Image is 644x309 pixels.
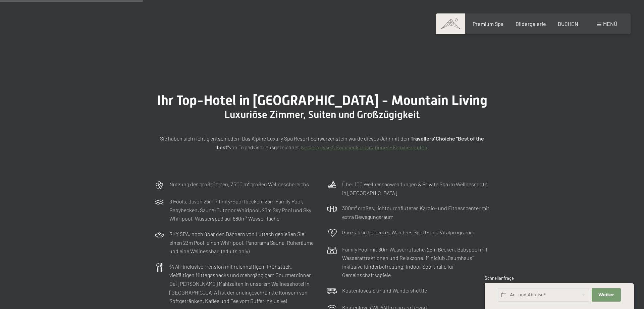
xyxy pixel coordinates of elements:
[485,275,514,281] span: Schnellanfrage
[592,288,621,302] button: Weiter
[169,180,309,189] p: Nutzung des großzügigen, 7.700 m² großen Wellnessbereichs
[342,245,490,279] p: Family Pool mit 60m Wasserrutsche, 25m Becken, Babypool mit Wasserattraktionen und Relaxzone. Min...
[169,262,317,305] p: ¾ All-inclusive-Pension mit reichhaltigem Frühstück, vielfältigen Mittagssnacks und mehrgängigem ...
[169,197,317,223] p: 6 Pools, davon 25m Infinity-Sportbecken, 25m Family Pool, Babybecken, Sauna-Outdoor Whirlpool, 23...
[473,21,503,27] a: Premium Spa
[169,230,317,256] p: SKY SPA: hoch über den Dächern von Luttach genießen Sie einen 23m Pool, einen Whirlpool, Panorama...
[217,135,484,150] strong: Travellers' Choiche "Best of the best"
[154,134,490,151] p: Sie haben sich richtig entschieden: Das Alpine Luxury Spa Resort Schwarzenstein wurde dieses Jahr...
[558,21,578,27] a: BUCHEN
[342,180,490,197] p: Über 100 Wellnessanwendungen & Private Spa im Wellnesshotel in [GEOGRAPHIC_DATA]
[301,144,427,150] a: Kinderpreise & Familienkonbinationen- Familiensuiten
[342,228,474,237] p: Ganzjährig betreutes Wander-, Sport- und Vitalprogramm
[224,109,420,120] span: Luxuriöse Zimmer, Suiten und Großzügigkeit
[342,286,427,295] p: Kostenloses Ski- und Wandershuttle
[342,204,490,221] p: 300m² großes, lichtdurchflutetes Kardio- und Fitnesscenter mit extra Bewegungsraum
[516,21,546,27] a: Bildergalerie
[603,21,617,27] span: Menü
[598,292,614,298] span: Weiter
[157,92,487,108] span: Ihr Top-Hotel in [GEOGRAPHIC_DATA] - Mountain Living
